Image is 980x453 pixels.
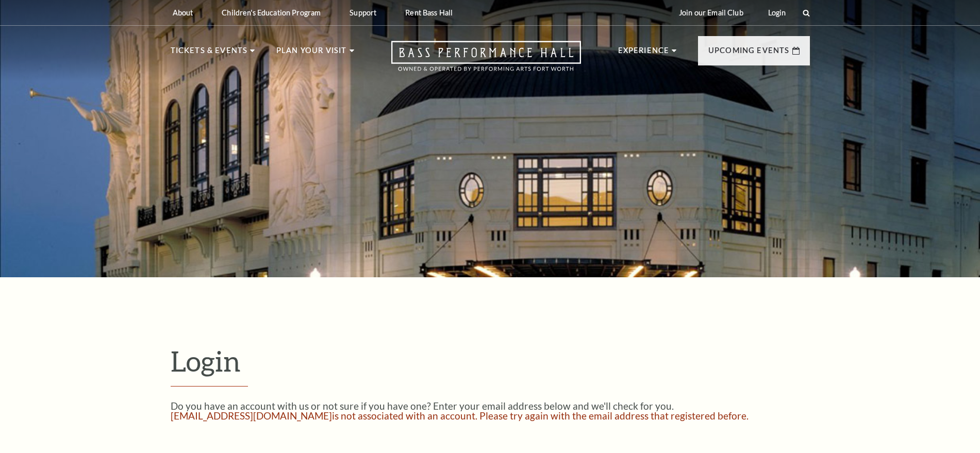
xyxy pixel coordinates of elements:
p: Do you have an account with us or not sure if you have one? Enter your email address below and we... [171,401,810,411]
p: About [173,8,193,17]
p: Upcoming Events [708,44,790,63]
p: Plan Your Visit [276,44,347,63]
p: Rent Bass Hall [405,8,453,17]
span: Login [171,344,241,377]
p: Support [350,8,376,17]
p: Tickets & Events [171,44,248,63]
p: Children's Education Program [222,8,321,17]
span: [EMAIL_ADDRESS][DOMAIN_NAME] is not associated with an account. Please try again with the email a... [171,410,749,422]
p: Experience [618,44,670,63]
